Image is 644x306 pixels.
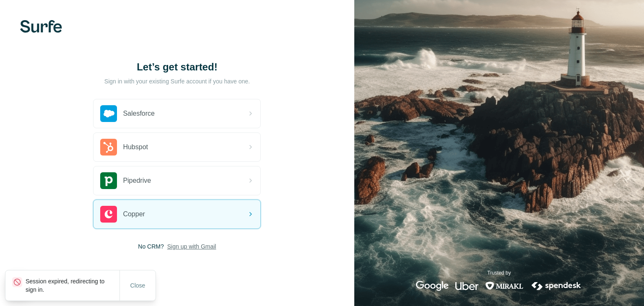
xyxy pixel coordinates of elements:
[125,278,151,293] button: Close
[123,109,155,119] span: Salesforce
[26,277,119,294] p: Session expired, redirecting to sign in.
[100,105,117,122] img: salesforce's logo
[123,176,151,186] span: Pipedrive
[138,242,164,251] span: No CRM?
[130,281,145,290] span: Close
[20,20,62,33] img: Surfe's logo
[485,281,524,291] img: mirakl's logo
[416,281,449,291] img: google's logo
[100,172,117,189] img: pipedrive's logo
[530,281,582,291] img: spendesk's logo
[487,269,511,277] p: Trusted by
[455,281,478,291] img: uber's logo
[167,242,216,251] button: Sign up with Gmail
[93,60,261,74] h1: Let’s get started!
[100,206,117,223] img: copper's logo
[100,139,117,156] img: hubspot's logo
[104,77,250,86] p: Sign in with your existing Surfe account if you have one.
[123,142,148,152] span: Hubspot
[123,209,145,219] span: Copper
